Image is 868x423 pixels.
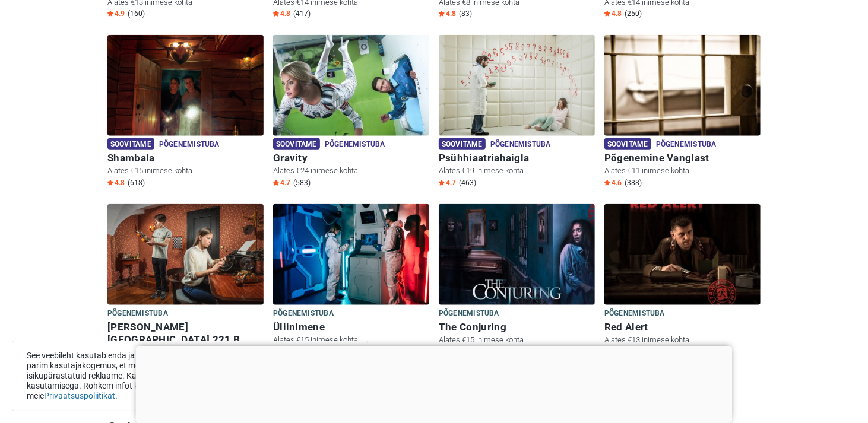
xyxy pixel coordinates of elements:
p: Alates €15 inimese kohta [273,335,429,345]
img: Star [604,11,610,17]
span: Põgenemistuba [656,138,717,151]
span: Soovitame [107,138,154,150]
span: (83) [459,9,472,18]
a: Red Alert Põgenemistuba Red Alert Alates €13 inimese kohta Star4.7 (175) [604,204,761,359]
p: Alates €24 inimese kohta [273,166,429,176]
img: Star [604,180,610,186]
span: (417) [293,9,311,18]
div: See veebileht kasutab enda ja kolmandate osapoolte küpsiseid, et tuua sinuni parim kasutajakogemu... [12,341,368,411]
a: Üliinimene Põgenemistuba Üliinimene Alates €15 inimese kohta Star4.3 (148) [273,204,429,359]
a: Privaatsuspoliitikat [44,391,115,400]
img: Red Alert [604,204,761,305]
span: (618) [128,178,145,187]
p: Alates €15 inimese kohta [107,166,264,176]
a: Baker Street 221 B Põgenemistuba [PERSON_NAME][GEOGRAPHIC_DATA] 221 B Alates €19 inimese kohta St... [107,204,264,371]
img: Gravity [273,35,429,136]
a: The Conjuring Põgenemistuba The Conjuring Alates €15 inimese kohta Star4.9 (234) [439,204,595,359]
span: 4.8 [439,9,456,18]
span: Põgenemistuba [604,307,665,320]
img: Star [273,180,279,186]
h6: Red Alert [604,321,761,333]
span: 4.8 [107,178,125,187]
h6: Shambala [107,152,264,164]
a: Gravity Soovitame Põgenemistuba Gravity Alates €24 inimese kohta Star4.7 (583) [273,35,429,190]
img: Üliinimene [273,204,429,305]
span: Põgenemistuba [439,307,499,320]
span: (160) [128,9,145,18]
p: Alates €19 inimese kohta [439,166,595,176]
span: Soovitame [604,138,651,150]
img: Star [439,11,445,17]
span: (250) [625,9,642,18]
a: Põgenemine Vanglast Soovitame Põgenemistuba Põgenemine Vanglast Alates €11 inimese kohta Star4.6 ... [604,35,761,190]
p: Alates €15 inimese kohta [439,335,595,345]
p: Alates €13 inimese kohta [604,335,761,345]
span: 4.7 [439,178,456,187]
img: Star [107,11,113,17]
img: Põgenemine Vanglast [604,35,761,136]
img: Shambala [107,35,264,136]
span: 4.8 [604,9,622,18]
span: 4.7 [273,178,290,187]
img: The Conjuring [439,204,595,305]
img: Psühhiaatriahaigla [439,35,595,136]
span: 4.8 [273,9,290,18]
span: 4.6 [604,178,622,187]
a: Psühhiaatriahaigla Soovitame Põgenemistuba Psühhiaatriahaigla Alates €19 inimese kohta Star4.7 (463) [439,35,595,190]
span: (388) [625,178,642,187]
h6: The Conjuring [439,321,595,333]
span: Põgenemistuba [325,138,385,151]
img: Star [107,180,113,186]
span: Põgenemistuba [107,307,168,320]
h6: [PERSON_NAME][GEOGRAPHIC_DATA] 221 B [107,321,264,346]
img: Star [273,11,279,17]
h6: Põgenemine Vanglast [604,152,761,164]
span: Soovitame [273,138,320,150]
span: Põgenemistuba [490,138,551,151]
span: 4.9 [107,9,125,18]
img: Star [439,180,445,186]
span: (463) [459,178,476,187]
p: Alates €11 inimese kohta [604,166,761,176]
span: Soovitame [439,138,486,150]
span: Põgenemistuba [273,307,334,320]
img: Baker Street 221 B [107,204,264,305]
span: Põgenemistuba [159,138,220,151]
h6: Psühhiaatriahaigla [439,152,595,164]
span: (583) [293,178,311,187]
a: Shambala Soovitame Põgenemistuba Shambala Alates €15 inimese kohta Star4.8 (618) [107,35,264,190]
iframe: Advertisement [136,346,733,420]
h6: Gravity [273,152,429,164]
h6: Üliinimene [273,321,429,333]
